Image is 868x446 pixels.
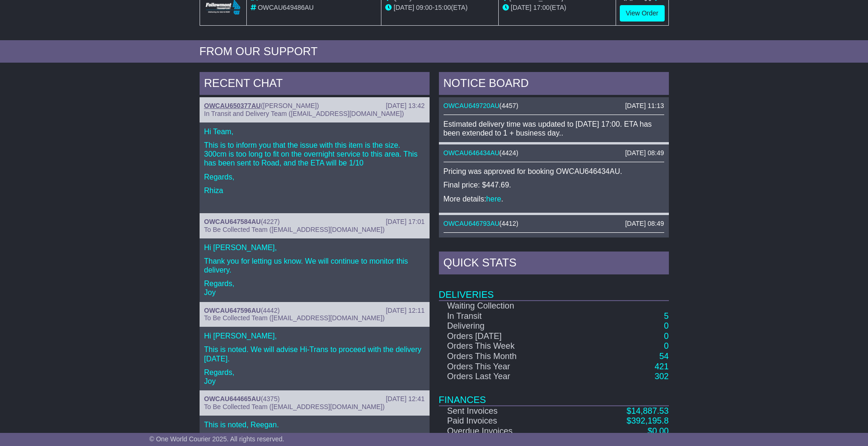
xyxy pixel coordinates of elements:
[263,218,278,225] span: 4227
[439,426,574,437] td: Overdue Invoices
[626,416,668,425] a: $392,195.8
[204,395,425,403] div: ( )
[204,368,425,386] p: Regards, Joy
[626,406,668,416] a: $14,887.53
[439,341,574,352] td: Orders This Week
[444,120,664,137] div: Estimated delivery time was updated to [DATE] 17:00. ETA has been extended to 1 + business day..
[204,307,261,314] a: OWCAU647596AU
[204,141,425,168] p: This is to inform you that the issue with this item is the size. 300cm is too long to fit on the ...
[502,220,516,227] span: 4412
[502,3,612,13] div: (ETA)
[659,352,668,361] a: 54
[486,195,501,203] a: here
[444,167,664,176] p: Pricing was approved for booking OWCAU646434AU.
[444,220,500,227] a: OWCAU646793AU
[439,416,574,426] td: Paid Invoices
[204,345,425,363] p: This is noted. We will advise Hi-Trans to proceed with the delivery [DATE].
[664,331,668,341] a: 0
[444,237,664,246] p: Pricing was approved for booking OWCAU646793AU.
[502,102,516,109] span: 4457
[394,4,414,11] span: [DATE]
[263,395,278,403] span: 4375
[439,277,669,301] td: Deliveries
[439,311,574,322] td: In Transit
[444,194,664,203] p: More details: .
[204,257,425,274] p: Thank you for letting us know. We will continue to monitor this delivery.
[204,218,261,225] a: OWCAU647584AU
[647,426,668,436] a: $0.00
[444,220,664,228] div: ( )
[204,307,425,315] div: ( )
[204,314,385,322] span: To Be Collected Team ([EMAIL_ADDRESS][DOMAIN_NAME])
[444,102,500,109] a: OWCAU649720AU
[444,149,500,157] a: OWCAU646434AU
[386,102,424,110] div: [DATE] 13:42
[664,341,668,351] a: 0
[204,218,425,226] div: ( )
[439,72,669,97] div: NOTICE BOARD
[502,149,516,157] span: 4424
[439,301,574,311] td: Waiting Collection
[204,420,425,429] p: This is noted, Reegan.
[654,372,668,381] a: 302
[204,186,425,195] p: Rhiza
[533,4,550,11] span: 17:00
[444,149,664,157] div: ( )
[204,403,385,410] span: To Be Collected Team ([EMAIL_ADDRESS][DOMAIN_NAME])
[204,226,385,233] span: To Be Collected Team ([EMAIL_ADDRESS][DOMAIN_NAME])
[200,72,430,97] div: RECENT CHAT
[444,102,664,110] div: ( )
[150,435,285,443] span: © One World Courier 2025. All rights reserved.
[204,279,425,297] p: Regards, Joy
[439,406,574,417] td: Sent Invoices
[416,4,432,11] span: 09:00
[625,220,664,228] div: [DATE] 08:49
[625,102,664,110] div: [DATE] 11:13
[439,382,669,406] td: Finances
[204,395,261,403] a: OWCAU644665AU
[258,4,314,11] span: OWCAU649486AU
[386,395,424,403] div: [DATE] 12:41
[263,307,278,314] span: 4442
[386,218,424,226] div: [DATE] 17:01
[620,5,665,22] a: View Order
[654,362,668,371] a: 421
[664,311,668,321] a: 5
[439,372,574,382] td: Orders Last Year
[439,352,574,362] td: Orders This Month
[439,252,669,277] div: Quick Stats
[511,4,531,11] span: [DATE]
[204,102,425,110] div: ( )
[204,243,425,252] p: Hi [PERSON_NAME],
[652,426,668,436] span: 0.00
[631,406,668,416] span: 14,887.53
[439,362,574,372] td: Orders This Year
[200,45,669,58] div: FROM OUR SUPPORT
[435,4,451,11] span: 15:00
[204,127,425,136] p: Hi Team,
[204,110,404,117] span: In Transit and Delivery Team ([EMAIL_ADDRESS][DOMAIN_NAME])
[444,180,664,189] p: Final price: $447.69.
[625,149,664,157] div: [DATE] 08:49
[263,102,317,109] span: [PERSON_NAME]
[664,321,668,331] a: 0
[439,321,574,331] td: Delivering
[439,331,574,342] td: Orders [DATE]
[204,331,425,340] p: Hi [PERSON_NAME],
[204,102,261,109] a: OWCAU650377AU
[631,416,668,425] span: 392,195.8
[204,173,425,181] p: Regards,
[385,3,495,13] div: - (ETA)
[386,307,424,315] div: [DATE] 12:11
